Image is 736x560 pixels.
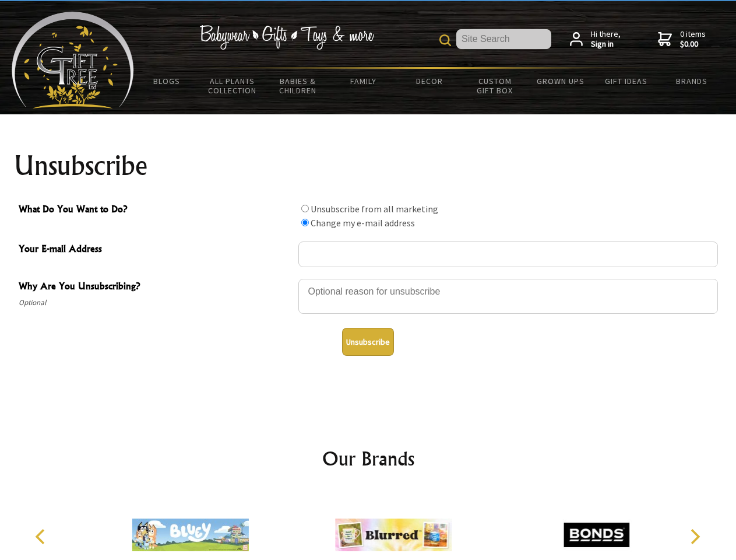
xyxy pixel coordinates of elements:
[570,29,621,50] a: Hi there,Sign in
[199,25,374,50] img: Babywear - Gifts - Toys & more
[342,328,394,356] button: Unsubscribe
[682,524,707,549] button: Next
[456,29,551,49] input: Site Search
[19,202,293,219] span: What Do You Want to Do?
[265,69,331,103] a: Babies & Children
[301,219,309,226] input: What Do You Want to Do?
[658,29,706,50] a: 0 items$0.00
[680,29,706,50] span: 0 items
[527,69,593,93] a: Grown Ups
[19,242,293,258] span: Your E-mail Address
[19,279,293,296] span: Why Are You Unsubscribing?
[23,444,713,473] h2: Our Brands
[298,279,718,314] textarea: Why Are You Unsubscribing?
[396,69,462,93] a: Decor
[301,205,309,212] input: What Do You Want to Do?
[29,524,55,549] button: Previous
[439,34,451,46] img: product search
[591,39,621,50] strong: Sign in
[659,69,725,93] a: Brands
[462,69,528,103] a: Custom Gift Box
[200,69,266,103] a: All Plants Collection
[14,152,723,180] h1: Unsubscribe
[311,203,438,215] label: Unsubscribe from all marketing
[298,242,718,267] input: Your E-mail Address
[134,69,200,93] a: BLOGS
[311,217,415,229] label: Change my e-mail address
[680,39,706,50] strong: $0.00
[593,69,659,93] a: Gift Ideas
[12,12,134,108] img: Babyware - Gifts - Toys and more...
[331,69,397,93] a: Family
[19,296,293,310] span: Optional
[591,29,621,50] span: Hi there,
